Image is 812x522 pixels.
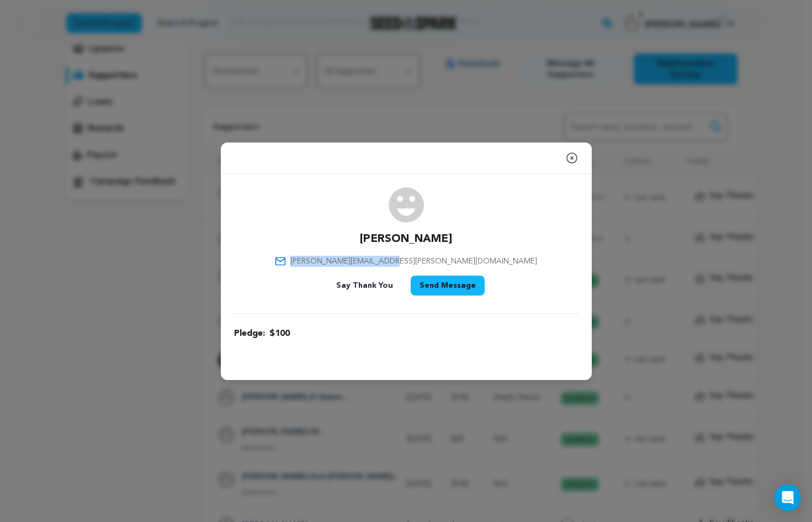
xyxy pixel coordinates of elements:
p: [PERSON_NAME] [360,231,452,247]
div: Open Intercom Messenger [774,484,801,511]
span: Pledge: [234,327,265,340]
button: Say Thank You [327,276,402,296]
span: $100 [269,327,290,340]
button: Send Message [411,276,485,296]
img: user.png [389,187,424,223]
span: [PERSON_NAME][EMAIL_ADDRESS][PERSON_NAME][DOMAIN_NAME] [290,256,537,267]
